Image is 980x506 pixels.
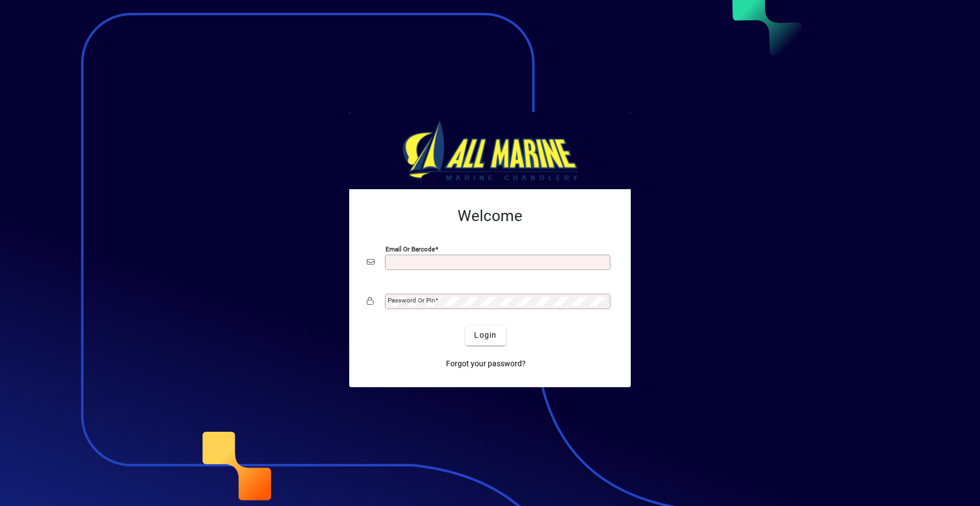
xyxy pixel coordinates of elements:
span: Forgot your password? [446,358,526,370]
button: Login [465,326,505,345]
h2: Welcome [367,207,613,226]
a: Forgot your password? [442,354,530,374]
span: Login [474,329,497,341]
mat-label: Email or Barcode [386,245,435,252]
mat-label: Password or Pin [388,296,435,304]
